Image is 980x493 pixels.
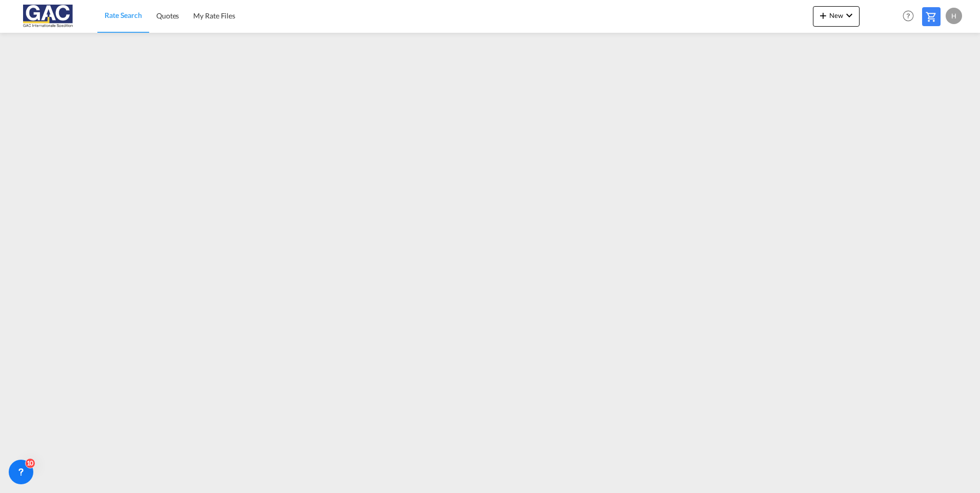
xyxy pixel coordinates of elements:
span: Help [900,7,917,25]
div: H [946,8,962,24]
md-icon: icon-chevron-down [843,9,855,22]
div: Help [900,7,922,26]
md-icon: icon-plus 400-fg [817,9,829,22]
span: Quotes [156,11,179,20]
span: Rate Search [105,11,142,19]
span: My Rate Files [193,11,235,20]
button: icon-plus 400-fgNewicon-chevron-down [813,6,860,27]
span: New [817,11,855,19]
img: 9f305d00dc7b11eeb4548362177db9c3.png [15,5,85,28]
